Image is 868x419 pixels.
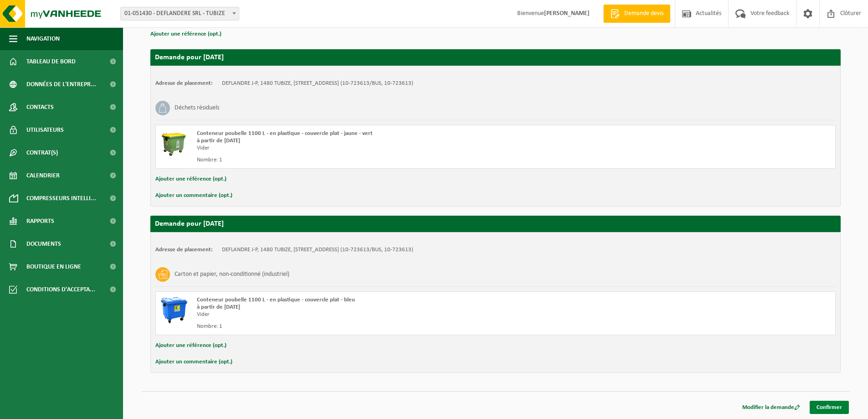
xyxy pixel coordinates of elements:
img: WB-1100-HPE-GN-50.png [160,130,188,157]
span: Demande devis [622,9,666,18]
button: Ajouter une référence (opt.) [155,173,226,185]
strong: à partir de [DATE] [197,304,240,310]
button: Ajouter un commentaire (opt.) [155,356,232,368]
strong: Adresse de placement: [155,247,213,253]
strong: [PERSON_NAME] [544,10,590,17]
span: Documents [26,233,61,255]
span: Contrat(s) [26,141,58,164]
span: Rapports [26,210,54,233]
div: Vider [197,311,532,318]
strong: Demande pour [DATE] [155,220,224,228]
span: Compresseurs intelli... [26,187,96,210]
a: Demande devis [603,5,670,23]
button: Ajouter une référence (opt.) [150,28,221,40]
span: Contacts [26,96,54,119]
span: Conditions d'accepta... [26,278,95,301]
span: 01-051430 - DEFLANDERE SRL - TUBIZE [121,7,239,20]
span: Boutique en ligne [26,255,81,278]
h3: Déchets résiduels [175,101,219,115]
div: Nombre: 1 [197,323,532,330]
span: Tableau de bord [26,50,76,73]
button: Ajouter une référence (opt.) [155,340,226,352]
strong: Demande pour [DATE] [155,54,224,61]
a: Confirmer [810,401,849,414]
span: Données de l'entrepr... [26,73,96,96]
strong: Adresse de placement: [155,80,213,86]
span: Navigation [26,27,60,50]
span: Calendrier [26,164,60,187]
h3: Carton et papier, non-conditionné (industriel) [175,267,289,282]
div: Nombre: 1 [197,156,532,164]
div: Vider [197,145,532,152]
td: DEFLANDRE J-P, 1480 TUBIZE, [STREET_ADDRESS] (10-723613/BUS, 10-723613) [222,80,413,87]
img: WB-1100-HPE-BE-01.png [160,296,188,324]
td: DEFLANDRE J-P, 1480 TUBIZE, [STREET_ADDRESS] (10-723613/BUS, 10-723613) [222,246,413,253]
a: Modifier la demande [735,401,807,414]
span: Conteneur poubelle 1100 L - en plastique - couvercle plat - bleu [197,297,355,303]
span: 01-051430 - DEFLANDERE SRL - TUBIZE [120,7,239,21]
span: Conteneur poubelle 1100 L - en plastique - couvercle plat - jaune - vert [197,130,373,136]
button: Ajouter un commentaire (opt.) [155,190,232,202]
span: Utilisateurs [26,119,64,141]
strong: à partir de [DATE] [197,138,240,144]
